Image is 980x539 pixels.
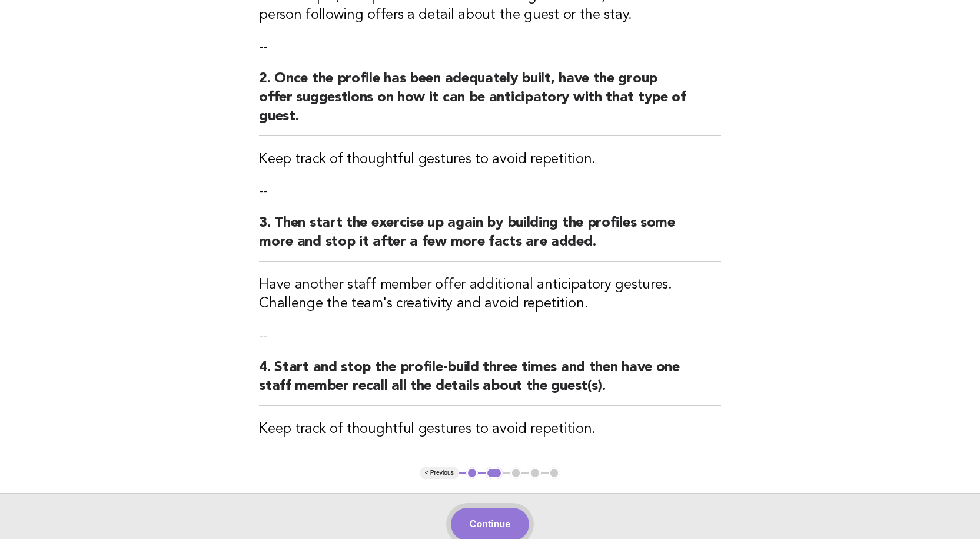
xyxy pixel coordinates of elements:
[420,467,459,479] button: < Previous
[259,214,721,262] h2: 3. Then start the exercise up again by building the profiles some more and stop it after a few mo...
[466,467,478,479] button: 1
[259,328,721,344] p: --
[259,276,721,313] h3: Have another staff member offer additional anticipatory gestures. Challenge the team's creativity...
[259,150,721,169] h3: Keep track of thoughtful gestures to avoid repetition.
[259,39,721,55] p: --
[486,467,503,479] button: 2
[259,183,721,200] p: --
[259,70,721,136] h2: 2. Once the profile has been adequately built, have the group offer suggestions on how it can be ...
[259,420,721,439] h3: Keep track of thoughtful gestures to avoid repetition.
[259,358,721,406] h2: 4. Start and stop the profile-build three times and then have one staff member recall all the det...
